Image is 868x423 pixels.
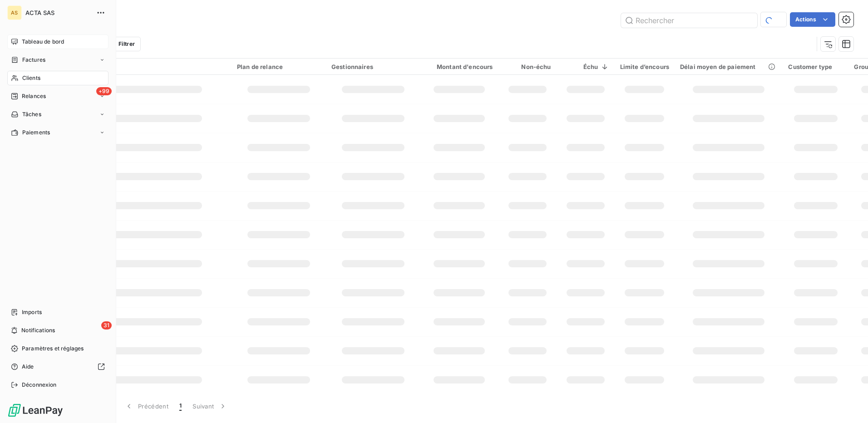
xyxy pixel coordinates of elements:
span: Paiements [22,128,50,137]
span: 31 [101,321,112,330]
div: Non-échu [504,63,551,70]
span: +99 [96,87,112,95]
div: Échu [562,63,609,70]
span: Clients [22,74,40,82]
a: Aide [7,359,108,374]
button: Précédent [119,397,174,416]
span: Déconnexion [22,381,57,389]
button: Suivant [187,397,233,416]
img: Logo LeanPay [7,403,64,418]
button: Filtrer [99,37,141,51]
span: Imports [22,308,42,316]
span: 1 [179,402,182,411]
span: Notifications [21,326,55,334]
span: Factures [22,56,45,64]
span: Paramètres et réglages [22,344,84,353]
span: Tableau de bord [22,38,64,46]
span: ACTA SAS [25,9,91,16]
div: Limite d’encours [620,63,669,70]
button: 1 [174,397,187,416]
div: AS [7,5,22,20]
div: Délai moyen de paiement [680,63,777,70]
span: Tâches [22,110,41,118]
div: Montant d'encours [426,63,493,70]
div: Customer type [788,63,843,70]
div: Plan de relance [237,63,321,70]
iframe: Intercom live chat [837,392,859,414]
span: Aide [22,363,34,371]
span: Relances [22,92,46,100]
button: Actions [790,12,835,27]
div: Gestionnaires [331,63,415,70]
input: Rechercher [621,13,757,28]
